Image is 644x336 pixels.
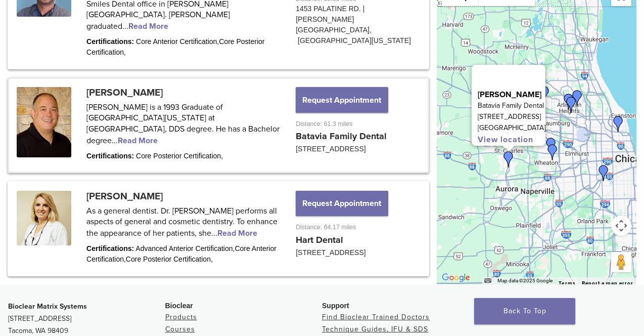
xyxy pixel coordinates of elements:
[544,144,561,160] div: Dr. Charise Petrelli
[439,271,473,284] a: Open this area in Google Maps (opens a new window)
[322,302,349,310] span: Support
[559,280,576,286] a: Terms (opens in new tab)
[478,135,533,145] a: View location
[521,65,545,89] button: Close
[165,313,197,321] a: Products
[478,89,545,100] p: [PERSON_NAME]
[8,302,87,311] strong: Bioclear Matrix Systems
[322,313,430,321] a: Find Bioclear Trained Doctors
[563,97,579,113] div: Dr. Kathy Pawlusiewicz
[296,191,388,216] button: Request Appointment
[296,87,388,112] button: Request Appointment
[478,111,545,122] p: [STREET_ADDRESS]
[569,90,585,106] div: Joana Tylman
[165,302,193,310] span: Bioclear
[500,151,517,167] div: Dr. Ken Korpan
[165,325,195,333] a: Courses
[484,278,491,285] button: Keyboard shortcuts
[610,116,626,132] div: Dr. Mansi Raina
[439,271,473,284] img: Google
[611,216,631,236] button: Map camera controls
[478,122,545,134] p: [GEOGRAPHIC_DATA]
[595,165,612,181] div: Dr. Margaret Radziszewski
[536,86,553,102] div: Dr. Ankur Patel
[582,280,633,286] a: Report a map error
[322,325,428,333] a: Technique Guides, IFU & SDS
[561,94,577,110] div: Dr. Margaret Radziszewski
[611,252,631,272] button: Drag Pegman onto the map to open Street View
[478,100,545,111] p: Batavia Family Dental
[497,278,553,284] span: Map data ©2025 Google
[543,138,559,154] div: Dr. Bhumika Patel
[474,298,575,324] a: Back To Top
